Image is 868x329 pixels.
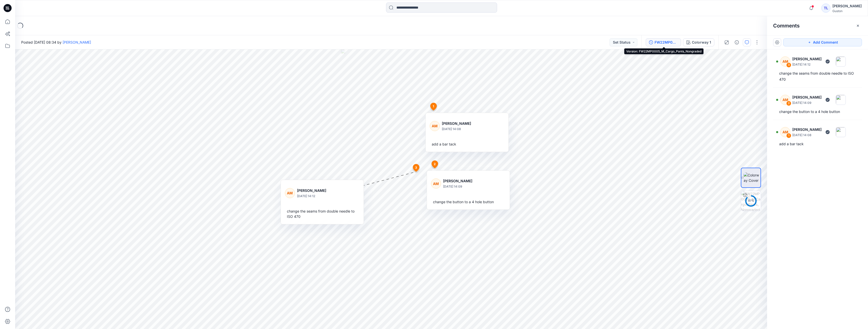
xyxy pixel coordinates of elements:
[792,94,822,100] p: [PERSON_NAME]
[21,40,91,45] span: Posted [DATE] 08:34 by
[443,178,484,184] p: [PERSON_NAME]
[792,100,822,105] p: [DATE] 14:09
[443,184,484,189] p: [DATE] 14:09
[415,165,417,170] span: 3
[442,121,483,127] p: [PERSON_NAME]
[434,162,436,166] span: 2
[779,141,856,147] div: add a bar tack
[297,194,338,199] p: [DATE] 14:12
[683,38,714,46] button: Colorway 1
[780,56,790,67] div: AM
[430,139,504,149] div: add a bar tack
[832,9,862,13] div: Guston
[63,40,91,44] a: [PERSON_NAME]
[786,133,791,138] div: 1
[285,206,360,221] div: change the seams from double needle to ISO 470
[433,104,434,109] span: 1
[821,4,830,13] div: TL
[297,188,338,194] p: [PERSON_NAME]
[430,121,440,131] div: AM
[285,188,295,198] div: AM
[431,178,441,189] div: AM
[655,40,678,45] div: FW22MP0005_M_Cargo_Pants_Nongraded
[792,56,822,62] p: [PERSON_NAME]
[773,23,800,29] h2: Comments
[792,133,822,138] p: [DATE] 14:08
[780,95,790,105] div: AM
[786,101,791,106] div: 2
[745,199,757,203] div: 87 %
[779,70,856,82] div: change the seams from double needle to ISO 470
[792,127,822,133] p: [PERSON_NAME]
[780,127,790,137] div: AM
[431,197,506,206] div: change the button to a 4 hole button
[792,62,822,67] p: [DATE] 14:12
[646,38,681,46] button: FW22MP0005_M_Cargo_Pants_Nongraded
[832,3,862,9] div: [PERSON_NAME]
[783,38,862,46] button: Add Comment
[692,40,711,45] div: Colorway 1
[733,38,741,46] button: Details
[741,191,761,211] img: FW22MP0005_M_Cargo_Pants_Nongraded Colorway 1
[744,172,761,183] img: Colorway Cover
[442,127,483,132] p: [DATE] 14:08
[779,109,856,115] div: change the button to a 4 hole button
[786,63,791,68] div: 3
